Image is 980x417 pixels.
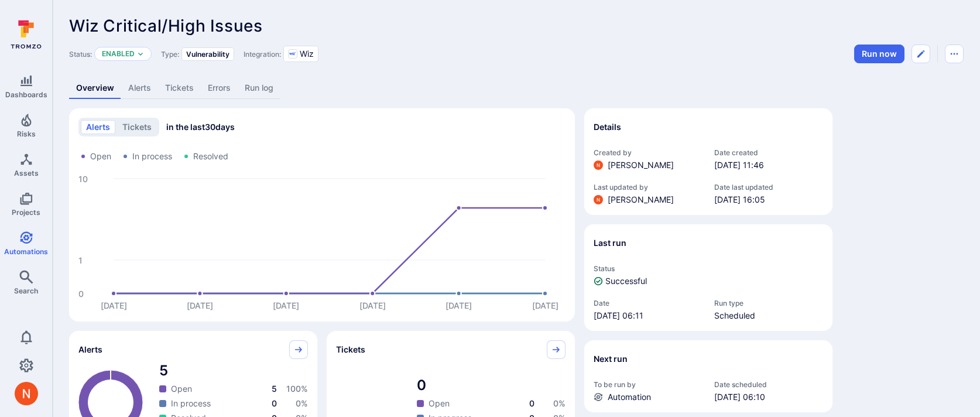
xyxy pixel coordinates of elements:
span: Search [14,286,38,295]
span: Status [594,264,823,273]
div: Neeren Patki [594,160,603,170]
a: Overview [69,77,121,99]
span: Date last updated [714,183,823,192]
span: Status: [69,50,92,59]
a: Alerts [121,77,158,99]
img: ACg8ocIprwjrgDQnDsNSk9Ghn5p5-B8DpAKWoJ5Gi9syOE4K59tr4Q=s96-c [594,160,603,170]
span: Type: [161,50,179,59]
text: [DATE] [359,300,386,310]
span: Automation [608,391,651,403]
span: Alerts [78,344,102,356]
div: Vulnerability [181,47,234,61]
text: [DATE] [101,300,127,310]
text: [DATE] [446,300,472,310]
a: Run log [238,77,280,99]
section: Details widget [584,108,832,215]
h2: Next run [594,353,628,365]
section: Next run widget [584,340,832,412]
span: To be run by [594,380,703,389]
span: Scheduled [714,310,823,322]
span: Date scheduled [714,380,823,389]
span: Open [171,383,192,395]
text: 0 [78,289,84,299]
button: Edit automation [912,45,930,63]
div: Neeren Patki [15,382,38,405]
section: Last run widget [584,224,832,331]
span: 100 % [286,384,308,394]
span: total [417,376,566,395]
text: [DATE] [273,300,299,310]
span: Open [429,398,450,409]
a: Tickets [158,77,201,99]
span: Run type [714,299,823,307]
span: 0 % [296,398,308,408]
span: [DATE] 16:05 [714,194,823,206]
span: Resolved [193,151,228,162]
span: [PERSON_NAME] [608,194,674,206]
span: 0 [529,398,534,408]
span: Wiz Critical/High Issues [69,16,262,36]
span: Created by [594,148,703,157]
span: 0 % [553,398,566,408]
span: In process [132,151,172,162]
span: [DATE] 06:10 [714,391,823,403]
span: total [159,361,308,380]
button: tickets [117,120,157,134]
span: Assets [14,169,39,177]
span: [PERSON_NAME] [608,159,674,171]
span: Risks [17,129,36,138]
button: alerts [81,120,115,134]
text: 1 [78,255,83,265]
h2: Details [594,121,621,133]
span: Open [90,151,111,162]
span: Date created [714,148,823,157]
button: Expand dropdown [137,50,144,57]
text: [DATE] [532,300,558,310]
span: Dashboards [5,90,47,99]
span: 5 [272,384,277,394]
span: in the last 30 days [166,121,235,133]
span: Successful [605,275,647,287]
span: In process [171,398,211,409]
h2: Last run [594,237,626,249]
span: Integration: [244,50,281,59]
text: 10 [78,174,88,184]
span: [DATE] 06:11 [594,310,703,322]
text: [DATE] [187,300,213,310]
div: Automation tabs [69,77,964,99]
div: Neeren Patki [594,195,603,204]
span: Automations [4,247,48,256]
button: Enabled [102,49,135,59]
span: Date [594,299,703,307]
a: Errors [201,77,238,99]
span: Last updated by [594,183,703,192]
button: Run automation [854,45,904,63]
span: 0 [272,398,277,408]
img: ACg8ocIprwjrgDQnDsNSk9Ghn5p5-B8DpAKWoJ5Gi9syOE4K59tr4Q=s96-c [15,382,38,405]
span: Projects [12,208,40,217]
span: [DATE] 11:46 [714,159,823,171]
span: Tickets [336,344,365,356]
button: Automation menu [945,45,964,63]
div: Alerts/Tickets trend [69,108,575,322]
img: ACg8ocIprwjrgDQnDsNSk9Ghn5p5-B8DpAKWoJ5Gi9syOE4K59tr4Q=s96-c [594,195,603,204]
span: Wiz [300,48,314,60]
